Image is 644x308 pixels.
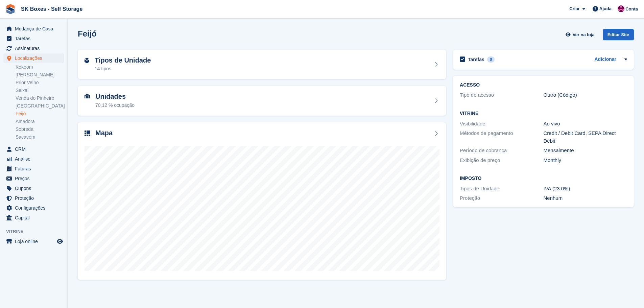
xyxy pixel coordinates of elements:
[460,147,543,155] div: Período de cobrança
[594,56,616,64] a: Adicionar
[460,185,543,193] div: Tipos de Unidade
[599,5,612,12] span: Ajuda
[16,111,64,117] a: Feijó
[3,213,64,222] a: menu
[15,213,55,222] span: Capital
[544,129,627,145] div: Credit / Debit Card, SEPA Direct Debit
[15,144,55,154] span: CRM
[16,79,64,86] a: Prior Velho
[3,44,64,53] a: menu
[3,24,64,33] a: menu
[460,111,627,116] h2: Vitrine
[15,193,55,203] span: Proteção
[15,184,55,193] span: Cupons
[78,29,97,38] h2: Feijó
[3,164,64,173] a: menu
[544,147,627,155] div: Mensalmente
[15,174,55,183] span: Preços
[16,118,64,125] a: Amadora
[460,129,543,145] div: Métodos de pagamento
[3,53,64,63] a: menu
[15,154,55,164] span: Análise
[16,134,64,140] a: Sacavém
[15,44,55,53] span: Assinaturas
[16,64,64,70] a: Kokoom
[460,91,543,99] div: Tipo de acesso
[5,4,16,14] img: stora-icon-8386f47178a22dfd0bd8f6a31ec36ba5ce8667c1dd55bd0f319d3a0aa187defe.svg
[544,120,627,128] div: Ao vivo
[625,6,638,13] span: Conta
[85,131,90,136] img: map-icn-33ee37083ee616e46c38cad1a60f524a97daa1e2b2c8c0bc3eb3415660979fc1.svg
[487,56,495,63] div: 0
[56,237,64,245] a: Loja de pré-visualização
[460,82,627,88] h2: ACESSO
[16,87,64,94] a: Seixal
[95,102,135,109] div: 70,12 % ocupação
[565,29,597,40] a: Ver na loja
[618,5,624,12] img: Joana Alegria
[603,29,634,43] a: Editar Site
[3,203,64,213] a: menu
[18,3,85,15] a: SK Boxes - Self Storage
[16,95,64,101] a: Venda do Pinheiro
[460,157,543,164] div: Exibição de preço
[3,184,64,193] a: menu
[460,176,627,181] h2: Imposto
[468,56,484,63] h2: Tarefas
[15,34,55,43] span: Tarefas
[3,174,64,183] a: menu
[16,103,64,109] a: [GEOGRAPHIC_DATA]
[3,154,64,164] a: menu
[95,56,151,64] h2: Tipos de Unidade
[544,185,627,193] div: IVA (23.0%)
[3,237,64,246] a: menu
[544,157,627,164] div: Monthly
[95,65,151,72] div: 14 tipos
[3,193,64,203] a: menu
[85,58,89,63] img: unit-type-icn-2b2737a686de81e16bb02015468b77c625bbabd49415b5ef34ead5e3b44a266d.svg
[6,228,67,235] span: Vitrine
[3,34,64,43] a: menu
[15,237,55,246] span: Loja online
[569,5,579,12] span: Criar
[16,126,64,133] a: Sobreda
[95,93,135,100] h2: Unidades
[544,194,627,202] div: Nenhum
[16,72,64,78] a: [PERSON_NAME]
[3,144,64,154] a: menu
[95,129,113,137] h2: Mapa
[15,164,55,173] span: Faturas
[460,120,543,128] div: Visibilidade
[460,194,543,202] div: Proteção
[544,91,627,99] div: Outro (Código)
[15,203,55,213] span: Configurações
[15,24,55,33] span: Mudança de Casa
[15,53,55,63] span: Localizações
[603,29,634,40] div: Editar Site
[78,50,446,79] a: Tipos de Unidade 14 tipos
[78,122,446,280] a: Mapa
[85,94,90,99] img: unit-icn-7be61d7bf1b0ce9d3e12c5938cc71ed9869f7b940bace4675aadf7bd6d80202e.svg
[573,31,595,38] span: Ver na loja
[78,86,446,116] a: Unidades 70,12 % ocupação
